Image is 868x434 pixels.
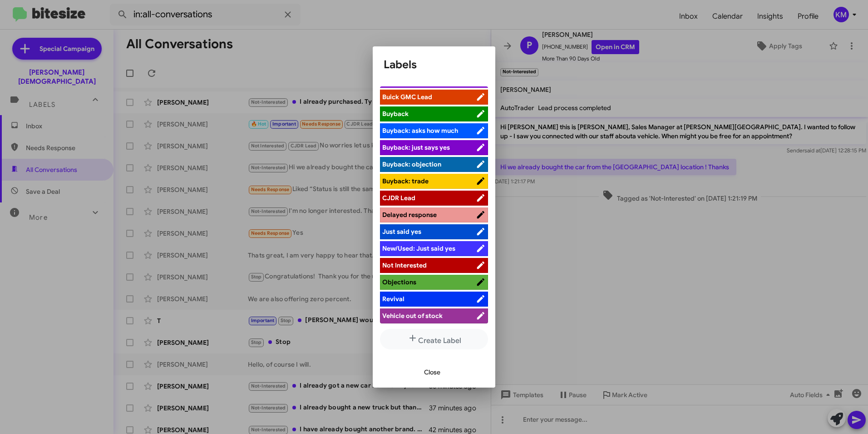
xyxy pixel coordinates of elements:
[382,295,404,303] span: Revival
[382,160,441,168] span: Buyback: objection
[382,211,437,219] span: Delayed response
[382,194,415,202] span: CJDR Lead
[382,177,429,185] span: Buyback: trade
[384,57,484,72] h1: Labels
[382,244,455,252] span: New/Used: Just said yes
[382,126,458,135] span: Buyback: asks how much
[382,110,409,118] span: Buyback
[382,278,416,286] span: Objections
[382,93,432,101] span: Buick GMC Lead
[417,364,448,380] button: Close
[382,261,427,269] span: Not Interested
[382,143,450,151] span: Buyback: just says yes
[382,227,421,236] span: Just said yes
[380,329,488,349] button: Create Label
[424,364,440,380] span: Close
[382,312,443,320] span: Vehicle out of stock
